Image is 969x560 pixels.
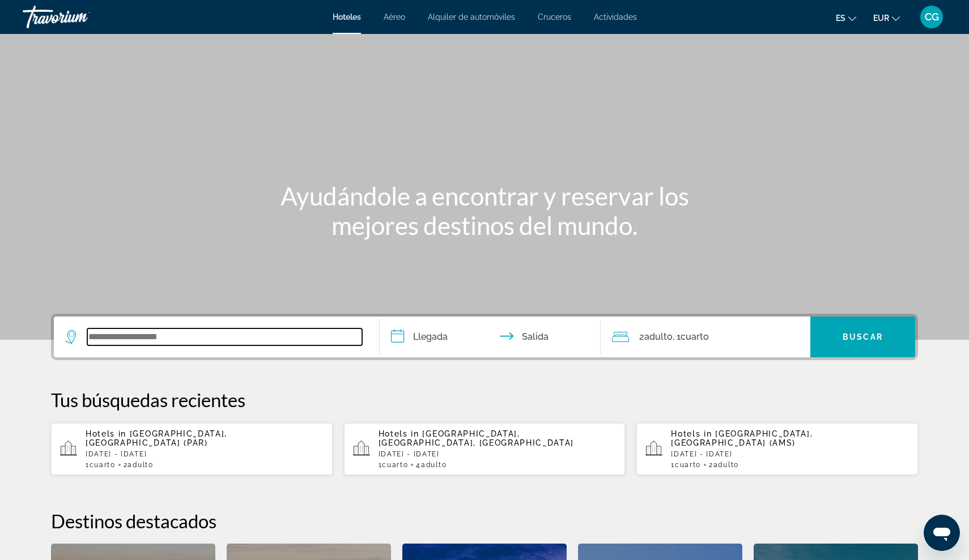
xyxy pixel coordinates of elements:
button: Check in and out dates [380,317,601,357]
span: 1 [671,461,701,469]
span: 2 [709,461,739,469]
button: Change language [836,10,856,26]
span: Adulto [127,461,153,469]
span: 1 [379,461,409,469]
span: Buscar [843,332,883,341]
span: 1 [86,461,116,469]
p: Tus búsquedas recientes [51,388,918,411]
h1: Ayudándole a encontrar y reservar los mejores destinos del mundo. [272,181,697,240]
span: Adulto [713,461,739,469]
button: Travelers: 2 adults, 0 children [601,317,810,357]
span: [GEOGRAPHIC_DATA], [GEOGRAPHIC_DATA] (AMS) [671,429,813,447]
span: Cuarto [675,461,701,469]
span: 2 [124,461,154,469]
a: Aéreo [384,12,405,22]
div: Search widget [54,317,915,357]
span: , 1 [673,329,709,345]
span: Hotels in [86,429,126,438]
p: [DATE] - [DATE] [671,450,909,458]
h2: Destinos destacados [51,510,918,532]
button: Hotels in [GEOGRAPHIC_DATA], [GEOGRAPHIC_DATA] (PAR)[DATE] - [DATE]1Cuarto2Adulto [51,422,333,476]
button: Hotels in [GEOGRAPHIC_DATA], [GEOGRAPHIC_DATA] (AMS)[DATE] - [DATE]1Cuarto2Adulto [636,422,918,476]
span: es [836,14,845,23]
span: Cuarto [90,461,116,469]
span: CG [925,11,939,23]
span: Cuarto [681,331,709,342]
a: Travorium [23,2,136,32]
p: [DATE] - [DATE] [379,450,617,458]
a: Alquiler de automóviles [428,12,515,22]
span: 2 [639,329,673,345]
button: Hotels in [GEOGRAPHIC_DATA], [GEOGRAPHIC_DATA], [GEOGRAPHIC_DATA][DATE] - [DATE]1Cuarto4Adulto [344,422,626,476]
span: Adulto [421,461,447,469]
span: Hotels in [671,429,712,438]
span: Adulto [644,331,673,342]
p: [DATE] - [DATE] [86,450,324,458]
span: [GEOGRAPHIC_DATA], [GEOGRAPHIC_DATA], [GEOGRAPHIC_DATA] [379,429,574,447]
button: Change currency [873,10,900,26]
a: Actividades [594,12,637,22]
a: Hoteles [333,12,361,22]
button: Buscar [810,317,915,357]
iframe: Botón para iniciar la ventana de mensajería [924,515,960,551]
span: Cuarto [382,461,408,469]
a: Cruceros [538,12,571,22]
span: Hotels in [379,429,419,438]
button: User Menu [917,5,946,29]
span: EUR [873,14,889,23]
span: [GEOGRAPHIC_DATA], [GEOGRAPHIC_DATA] (PAR) [86,429,227,447]
span: 4 [416,461,447,469]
